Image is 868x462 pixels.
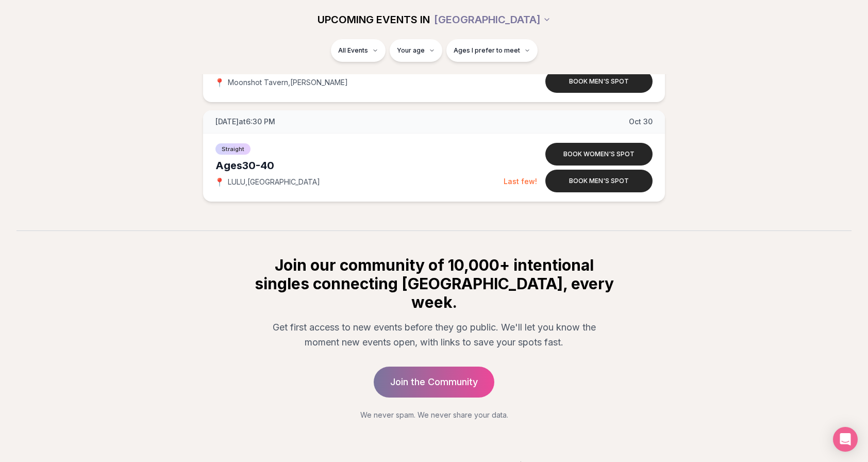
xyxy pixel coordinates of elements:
span: Moonshot Tavern , [PERSON_NAME] [228,77,348,88]
span: LULU , [GEOGRAPHIC_DATA] [228,177,320,187]
span: Straight [215,143,251,155]
span: Your age [397,46,425,55]
span: [DATE] at 6:30 PM [215,117,275,127]
button: Ages I prefer to meet [446,39,538,62]
a: Join the Community [374,367,494,398]
div: Open Intercom Messenger [833,427,858,452]
span: Oct 30 [629,117,653,127]
p: Get first access to new events before they go public. We'll let you know the moment new events op... [261,320,607,350]
button: Book men's spot [545,170,653,192]
button: [GEOGRAPHIC_DATA] [434,8,551,31]
div: Ages 30-40 [215,158,504,173]
span: 📍 [215,178,224,186]
span: Last few! [504,177,537,186]
button: Book women's spot [545,143,653,166]
button: Your age [390,39,442,62]
span: UPCOMING EVENTS IN [318,12,430,27]
button: Book men's spot [545,70,653,93]
h2: Join our community of 10,000+ intentional singles connecting [GEOGRAPHIC_DATA], every week. [253,256,615,311]
span: Ages I prefer to meet [454,46,520,55]
button: All Events [331,39,386,62]
span: 📍 [215,78,224,87]
p: We never spam. We never share your data. [253,410,615,420]
span: All Events [338,46,368,55]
